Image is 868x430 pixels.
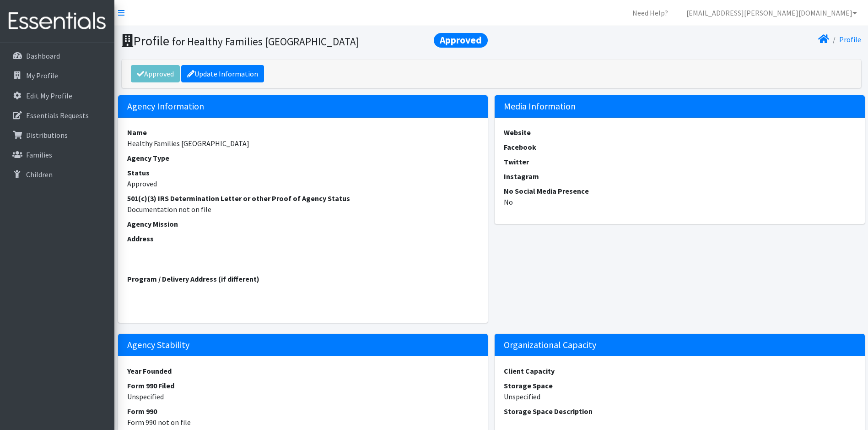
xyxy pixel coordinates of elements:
a: Families [4,146,111,164]
small: for Healthy Families [GEOGRAPHIC_DATA] [172,35,359,48]
dd: Unspecified [504,391,856,402]
dt: Website [504,127,856,138]
span: Approved [434,33,488,48]
dt: No Social Media Presence [504,185,856,196]
h1: Profile [122,33,488,49]
h5: Media Information [495,95,865,118]
strong: Address [127,234,154,243]
dt: Facebook [504,142,856,152]
dt: Agency Type [127,152,479,163]
a: Children [4,165,111,184]
p: My Profile [26,71,58,80]
a: [EMAIL_ADDRESS][PERSON_NAME][DOMAIN_NAME] [679,4,864,22]
dd: Healthy Families [GEOGRAPHIC_DATA] [127,138,479,149]
dd: No [504,196,856,207]
p: Edit My Profile [26,91,72,100]
dd: Documentation not on file [127,204,479,215]
h5: Agency Stability [118,334,488,356]
dt: Status [127,167,479,178]
strong: Program / Delivery Address (if different) [127,274,259,283]
dt: Storage Space [504,380,856,391]
a: Edit My Profile [4,87,111,105]
dd: Unspecified [127,391,479,402]
a: Need Help? [625,4,675,22]
a: Essentials Requests [4,106,111,125]
dt: Form 990 Filed [127,380,479,391]
a: Dashboard [4,47,111,65]
dt: Form 990 [127,406,479,417]
dt: 501(c)(3) IRS Determination Letter or other Proof of Agency Status [127,193,479,204]
dt: Instagram [504,171,856,182]
a: My Profile [4,66,111,85]
a: Update Information [181,65,264,82]
a: Profile [839,35,861,44]
p: Dashboard [26,51,60,60]
a: Distributions [4,126,111,144]
p: Families [26,150,52,159]
dt: Storage Space Description [504,406,856,417]
dd: Approved [127,178,479,189]
img: HumanEssentials [4,6,111,37]
dt: Agency Mission [127,218,479,229]
dt: Year Founded [127,365,479,376]
h5: Organizational Capacity [495,334,865,356]
dd: Form 990 not on file [127,417,479,428]
p: Children [26,170,53,179]
dt: Twitter [504,156,856,167]
p: Essentials Requests [26,111,89,120]
dt: Name [127,127,479,138]
dt: Client Capacity [504,365,856,376]
p: Distributions [26,131,68,140]
h5: Agency Information [118,95,488,118]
